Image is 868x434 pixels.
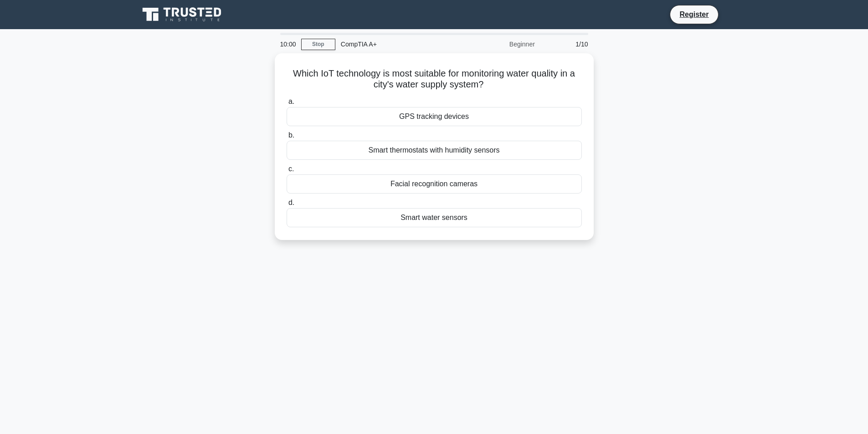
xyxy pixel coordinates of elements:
div: Facial recognition cameras [287,174,582,194]
span: b. [288,131,294,139]
div: CompTIA A+ [335,35,461,53]
div: Beginner [461,35,540,53]
a: Register [674,9,714,20]
span: c. [288,165,294,173]
h5: Which IoT technology is most suitable for monitoring water quality in a city's water supply system? [286,68,583,91]
span: d. [288,199,294,206]
span: a. [288,97,294,105]
div: 1/10 [540,35,594,53]
div: 10:00 [275,35,301,53]
div: Smart thermostats with humidity sensors [287,141,582,160]
a: Stop [301,39,335,50]
div: GPS tracking devices [287,107,582,126]
div: Smart water sensors [287,208,582,227]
